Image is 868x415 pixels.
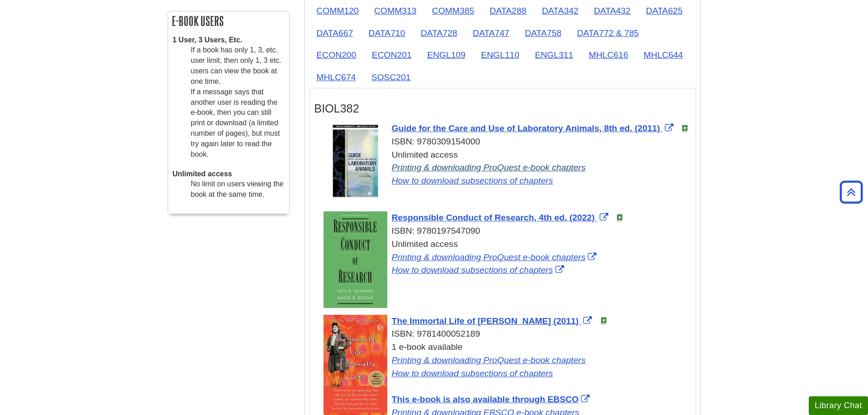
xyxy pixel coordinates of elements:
a: Printing & downloading ProQuest e-book chapters [392,355,586,365]
div: ISBN: 9780197547090 [324,225,691,238]
a: ENGL110 [474,44,527,66]
a: MHLC644 [637,44,690,66]
img: e-Book [616,214,623,221]
img: e-Book [600,317,607,324]
a: MHLC616 [581,44,635,66]
a: DATA728 [413,22,464,44]
a: DATA772 & 785 [570,22,646,44]
a: MHLC674 [309,66,363,88]
span: Guide for the Care and Use of Laboratory Animals, 8th ed. (2011) [392,123,660,133]
a: Back to Top [837,186,866,198]
h3: BIOL382 [314,102,691,115]
img: Cover Art [324,122,387,205]
dd: No limit on users viewing the book at the same time. [191,179,285,200]
a: SOSC201 [364,66,418,88]
a: Link opens in new window [392,163,586,172]
div: ISBN: 9780309154000 [324,135,691,149]
div: Unlimited access [324,238,691,277]
img: Cover Art [324,211,387,307]
a: ECON201 [365,44,419,66]
dd: If a book has only 1, 3, etc. user limit, then only 1, 3 etc. users can view the book at one time... [191,45,285,159]
a: Link opens in new window [392,316,595,326]
h2: E-book Users [168,11,289,31]
a: Link opens in new window [392,213,611,222]
dt: Unlimited access [173,169,285,179]
a: Link opens in new window [392,176,553,185]
dt: 1 User, 3 Users, Etc. [173,35,285,46]
div: Unlimited access [324,149,691,188]
a: Link opens in new window [392,265,566,275]
a: ECON200 [309,44,364,66]
a: Link opens in new window [392,395,592,404]
span: The Immortal Life of [PERSON_NAME] (2011) [392,316,579,326]
a: Link opens in new window [392,252,599,262]
a: ENGL109 [420,44,473,66]
a: DATA747 [466,22,517,44]
a: ENGL311 [528,44,580,66]
span: Responsible Conduct of Research, 4th ed. (2022) [392,213,595,222]
a: Link opens in new window [392,123,676,133]
img: e-Book [681,125,688,132]
a: How to download subsections of chapters [392,369,553,378]
a: DATA667 [309,22,360,44]
a: DATA758 [518,22,569,44]
a: DATA710 [361,22,412,44]
div: ISBN: 9781400052189 [324,328,691,341]
button: Library Chat [809,396,868,415]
